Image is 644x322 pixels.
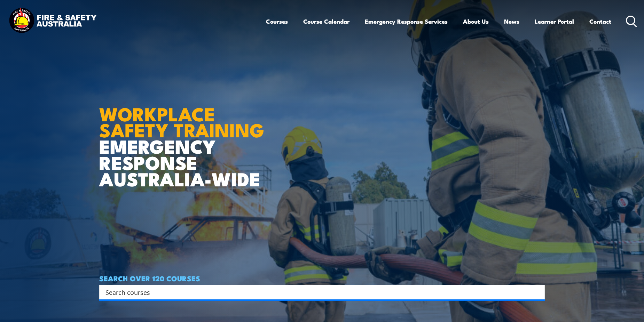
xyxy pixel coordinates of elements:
[589,12,611,31] a: Contact
[266,12,288,31] a: Courses
[504,12,519,31] a: News
[105,287,529,297] input: Search input
[535,12,574,31] a: Learner Portal
[99,274,545,282] h4: SEARCH OVER 120 COURSES
[365,12,448,31] a: Emergency Response Services
[107,287,531,297] form: Search form
[303,12,350,31] a: Course Calendar
[99,99,264,144] strong: WORKPLACE SAFETY TRAINING
[99,88,269,187] h1: EMERGENCY RESPONSE AUSTRALIA-WIDE
[463,12,489,31] a: About Us
[533,287,542,297] button: Search magnifier button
